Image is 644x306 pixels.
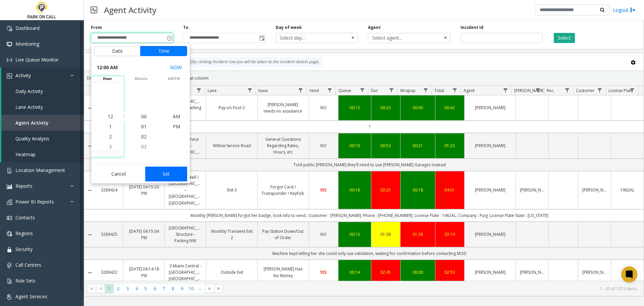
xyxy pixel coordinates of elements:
a: Rec. Filter Menu [563,86,572,95]
div: 04:01 [439,187,461,193]
span: 2 [109,133,112,140]
a: NO [313,142,334,149]
a: [PERSON_NAME] [582,187,607,193]
span: Queue [338,88,351,93]
span: AM [173,113,180,120]
span: Rec. [547,88,554,93]
div: 00:42 [439,104,461,111]
a: Collapse Details [84,143,95,149]
a: Activity [1,68,84,83]
img: logout [630,6,636,13]
span: Call Centers [15,262,41,268]
span: Page 11 [196,284,205,293]
span: Monitoring [15,41,39,47]
span: Page 3 [123,284,132,293]
a: [PERSON_NAME] [582,269,607,275]
a: [DATE] 04:15:20 PM [127,184,161,196]
button: Select [554,33,575,43]
span: Go to the next page [207,286,212,291]
span: Page 9 [177,284,186,293]
a: [PERSON_NAME] [469,142,512,149]
a: [PERSON_NAME] [520,187,544,193]
img: 'icon' [7,184,12,189]
div: 00:18 [342,187,367,193]
img: 'icon' [7,73,12,79]
div: 00:13 [342,104,367,111]
td: Told public [PERSON_NAME] they'll need to use [PERSON_NAME] Garages instead [95,159,644,171]
div: Drag a column header and drop it here to group by that column [84,72,644,84]
a: 00:23 [375,104,396,111]
a: Issue Filter Menu [296,86,305,95]
a: NO [313,104,334,111]
a: 00:18 [405,187,431,193]
div: 00:10 [342,142,367,149]
span: Agent [464,88,475,93]
span: Toggle popup [258,33,265,43]
a: License Plate Filter Menu [628,86,637,95]
span: Agent Activity [15,120,49,126]
span: Total [434,88,444,93]
a: Lane Filter Menu [245,86,254,95]
label: To [183,25,189,31]
a: 1962AL [615,187,640,193]
span: 03 [141,143,147,150]
span: Regions [15,230,33,236]
td: ? [95,121,644,133]
span: Page 7 [159,284,168,293]
a: 00:21 [405,142,431,149]
a: Customer Filter Menu [595,86,604,95]
span: [PERSON_NAME] [514,88,545,93]
a: Vend Filter Menu [325,86,334,95]
a: 03:19 [439,231,461,237]
div: 01:23 [439,142,461,149]
span: 3 [109,143,112,150]
span: Lane [208,88,217,93]
a: 02:45 [375,269,396,275]
span: PM [173,123,180,130]
div: 00:06 [405,104,431,111]
a: Parker Filter Menu [534,86,543,95]
td: Monthly [PERSON_NAME] forgot her badge, took info to vend.; Customer : [PERSON_NAME]; Phone : [PH... [95,209,644,222]
a: Quality Analysis [1,131,84,146]
a: Logout [613,6,636,13]
a: Exit 3 [210,187,253,193]
span: Daily Activity [15,88,43,94]
a: 3289424 [99,187,119,193]
label: Agent [368,25,381,31]
span: Page 8 [168,284,177,293]
div: : [124,113,125,120]
a: Forgot Card / Transponder / KeyFob [262,184,305,196]
span: 12 [108,113,113,120]
img: 'icon' [7,247,12,252]
span: 01 [141,123,147,130]
span: Page 2 [114,284,123,293]
img: 'icon' [7,26,12,31]
a: [DATE] 04:15:04 PM [127,228,161,241]
span: Go to the next page [205,284,214,293]
span: Reports [15,183,33,189]
button: Set [145,167,187,181]
a: 3 Miami Central - [GEOGRAPHIC_DATA] [GEOGRAPHIC_DATA] [169,263,202,282]
div: Data table [84,86,644,281]
span: Dashboard [15,25,40,31]
span: Issue [258,88,268,93]
a: [PERSON_NAME] [469,231,512,237]
span: Go to the last page [214,284,223,293]
img: 'icon' [7,231,12,236]
span: Agent Services [15,293,47,300]
span: Contacts [15,214,35,221]
button: Date tab [94,46,141,56]
span: Power BI Reports [15,199,54,205]
span: 1 [109,123,112,130]
a: 3289425 [99,231,119,237]
img: 'icon' [7,200,12,205]
span: Select agent... [368,33,434,43]
div: 00:52 [375,142,396,149]
a: Collapse Details [84,105,95,111]
a: [PERSON_NAME] needs no assistance [262,101,305,114]
span: Activity [15,72,31,79]
a: General Questions Regarding Rates, Hours, etc [262,136,305,156]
